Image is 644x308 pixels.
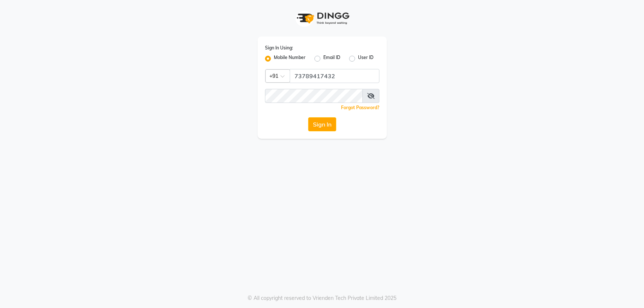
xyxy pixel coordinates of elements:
input: Username [290,69,379,83]
img: logo1.svg [293,7,352,29]
button: Sign In [308,117,336,131]
a: Forgot Password? [341,105,379,110]
label: Sign In Using: [265,45,293,51]
label: Email ID [323,54,340,63]
input: Username [265,89,363,103]
label: Mobile Number [274,54,306,63]
label: User ID [358,54,373,63]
